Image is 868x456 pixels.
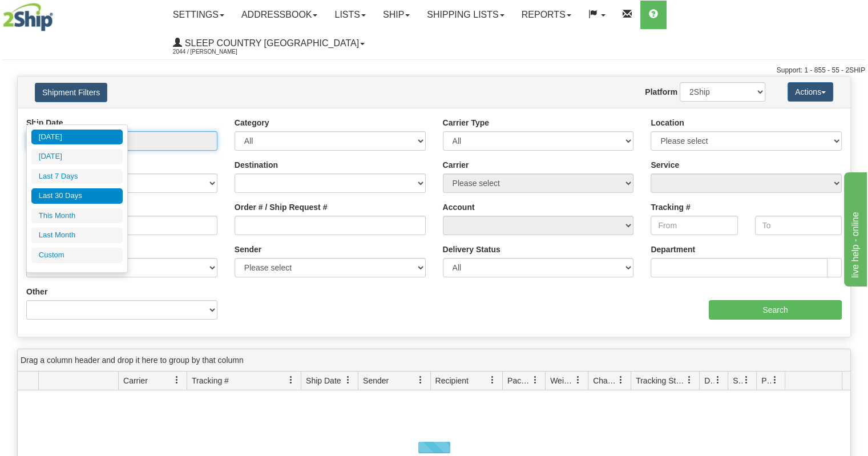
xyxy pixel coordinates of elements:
[326,1,374,29] a: Lists
[651,244,695,255] label: Department
[526,370,545,390] a: Packages filter column settings
[31,248,123,263] li: Custom
[765,370,785,390] a: Pickup Status filter column settings
[443,201,475,213] label: Account
[123,375,148,386] span: Carrier
[443,117,489,128] label: Carrier Type
[9,7,106,21] div: live help - online
[651,201,690,213] label: Tracking #
[788,82,833,102] button: Actions
[636,375,685,386] span: Tracking Status
[31,208,123,224] li: This Month
[235,244,261,255] label: Sender
[18,349,850,372] div: grid grouping header
[31,188,123,204] li: Last 30 Days
[651,117,684,128] label: Location
[31,130,123,145] li: [DATE]
[173,46,259,58] span: 2044 / [PERSON_NAME]
[709,300,842,320] input: Search
[31,149,123,164] li: [DATE]
[235,159,278,171] label: Destination
[733,375,742,386] span: Shipment Issues
[31,169,123,184] li: Last 7 Days
[418,1,512,29] a: Shipping lists
[26,117,63,128] label: Ship Date
[192,375,229,386] span: Tracking #
[281,370,301,390] a: Tracking # filter column settings
[443,244,500,255] label: Delivery Status
[737,370,756,390] a: Shipment Issues filter column settings
[3,66,865,75] div: Support: 1 - 855 - 55 - 2SHIP
[842,170,867,286] iframe: chat widget
[550,375,574,386] span: Weight
[645,86,677,98] label: Platform
[708,370,728,390] a: Delivery Status filter column settings
[235,201,328,213] label: Order # / Ship Request #
[363,375,389,386] span: Sender
[680,370,699,390] a: Tracking Status filter column settings
[31,228,123,243] li: Last Month
[755,216,842,235] input: To
[3,3,53,31] img: logo2044.jpg
[513,1,580,29] a: Reports
[306,375,341,386] span: Ship Date
[435,375,469,386] span: Recipient
[761,375,771,386] span: Pickup Status
[651,159,679,171] label: Service
[338,370,358,390] a: Ship Date filter column settings
[411,370,430,390] a: Sender filter column settings
[233,1,326,29] a: Addressbook
[443,159,469,171] label: Carrier
[593,375,617,386] span: Charge
[651,216,737,235] input: From
[568,370,588,390] a: Weight filter column settings
[235,117,269,128] label: Category
[704,375,714,386] span: Delivery Status
[35,83,107,102] button: Shipment Filters
[483,370,502,390] a: Recipient filter column settings
[164,1,233,29] a: Settings
[374,1,418,29] a: Ship
[507,375,531,386] span: Packages
[611,370,631,390] a: Charge filter column settings
[182,38,359,48] span: Sleep Country [GEOGRAPHIC_DATA]
[167,370,187,390] a: Carrier filter column settings
[164,29,373,58] a: Sleep Country [GEOGRAPHIC_DATA] 2044 / [PERSON_NAME]
[26,286,47,297] label: Other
